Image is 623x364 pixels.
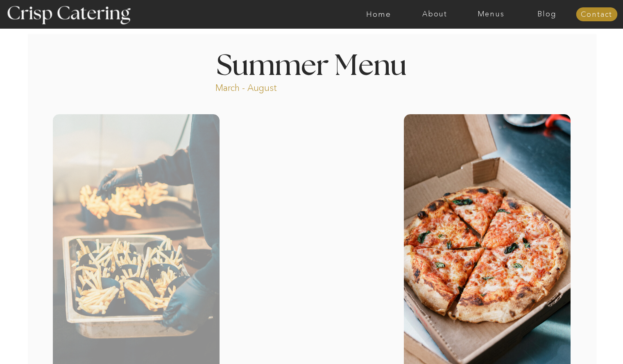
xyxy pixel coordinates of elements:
[407,10,463,18] a: About
[519,10,575,18] a: Blog
[198,52,426,76] h1: Summer Menu
[351,10,407,18] a: Home
[576,11,617,19] a: Contact
[215,82,328,91] p: March - August
[463,10,519,18] a: Menus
